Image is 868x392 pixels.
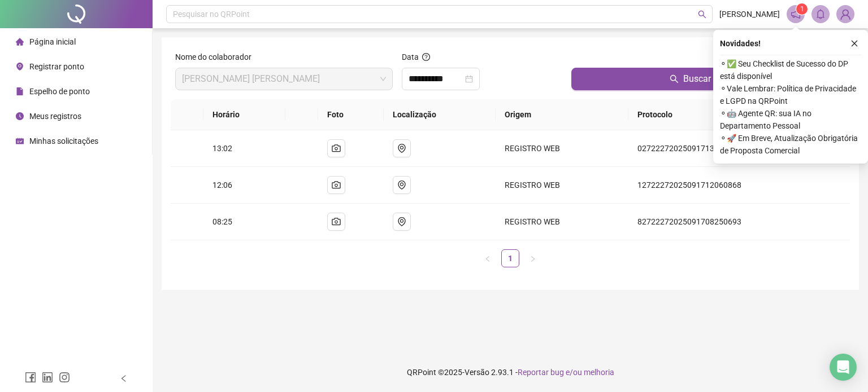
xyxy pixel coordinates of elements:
span: notification [791,9,801,19]
span: facebook [25,372,36,383]
td: REGISTRO WEB [496,167,629,204]
span: Registrar ponto [29,62,84,71]
span: 1 [800,5,804,13]
span: environment [397,217,406,226]
span: search [670,74,679,83]
span: FRANCISCO KOSI HELENA [182,68,386,90]
footer: QRPoint © 2025 - 2.93.1 - [153,353,868,392]
th: Localização [384,99,496,130]
span: instagram [59,372,70,383]
th: Origem [496,99,629,130]
li: Página anterior [479,249,497,267]
span: Data [402,52,419,61]
label: Nome do colaborador [175,51,259,63]
span: ⚬ ✅ Seu Checklist de Sucesso do DP está disponível [720,58,861,82]
span: left [484,256,491,262]
span: 12:06 [212,180,232,190]
span: Minhas solicitações [29,136,98,146]
button: right [524,249,542,267]
a: 1 [502,250,519,267]
span: Espelho de ponto [29,87,90,96]
td: 02722272025091713025642 [628,130,850,167]
span: ⚬ 🚀 Em Breve, Atualização Obrigatória de Proposta Comercial [720,132,861,157]
span: Buscar registros [683,72,748,86]
span: Novidades ! [720,37,761,50]
span: bell [815,9,826,19]
span: clock-circle [16,112,24,120]
th: Horário [203,99,285,130]
span: Meus registros [29,112,81,121]
span: question-circle [422,53,430,61]
td: 12722272025091712060868 [628,167,850,204]
span: 08:25 [212,217,232,226]
span: right [530,256,536,262]
span: 13:02 [212,144,232,153]
span: Versão [465,368,489,377]
span: schedule [16,137,24,145]
span: [PERSON_NAME] [719,8,780,20]
span: camera [332,180,341,190]
th: Protocolo [628,99,850,130]
td: 82722272025091708250693 [628,204,850,240]
span: file [16,87,24,95]
td: REGISTRO WEB [496,204,629,240]
span: left [120,375,128,382]
li: 1 [501,249,519,267]
td: REGISTRO WEB [496,130,629,167]
img: 89263 [837,6,854,23]
button: Buscar registros [571,68,845,90]
span: home [16,38,24,46]
button: left [479,249,497,267]
span: camera [332,144,341,153]
th: Foto [318,99,384,130]
div: Open Intercom Messenger [830,354,857,381]
span: linkedin [42,372,53,383]
span: search [698,10,706,19]
span: environment [397,144,406,153]
sup: 1 [796,3,808,15]
span: ⚬ Vale Lembrar: Política de Privacidade e LGPD na QRPoint [720,82,861,107]
li: Próxima página [524,249,542,267]
span: camera [332,217,341,226]
span: Página inicial [29,37,76,46]
span: ⚬ 🤖 Agente QR: sua IA no Departamento Pessoal [720,107,861,132]
span: close [850,39,858,47]
span: Reportar bug e/ou melhoria [518,368,614,377]
span: environment [397,180,406,190]
span: environment [16,63,24,71]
